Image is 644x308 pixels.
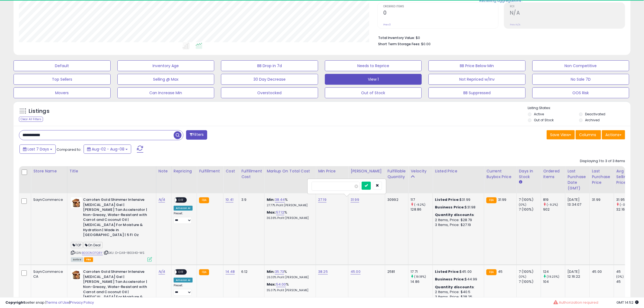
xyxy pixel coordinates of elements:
b: Listed Price: [435,269,460,274]
span: 2025-08-16 14:52 GMT [616,300,639,305]
span: 45 [498,269,503,274]
div: Repricing [174,168,194,174]
span: | SKU: D-CAR-180340-WS [104,251,145,255]
small: FBA [199,269,209,275]
div: 819 [543,197,565,202]
a: N/A [158,197,165,202]
div: 117 [411,197,432,202]
small: (0%) [519,274,526,279]
button: Not Repriced w/Inv [428,74,526,85]
div: 17.71 [411,269,432,274]
div: Amazon AI [174,278,193,283]
div: 3.9 [241,197,260,202]
div: Fulfillment Cost [241,168,262,180]
p: Listing States: [528,106,630,111]
button: Filters [186,130,207,140]
label: Deactivated [585,112,605,116]
div: Preset: [174,284,193,296]
div: : [435,285,480,290]
strong: Copyright [5,300,25,305]
button: BB Suppressed [428,87,526,98]
div: $45.00 [435,269,480,274]
span: Aug-02 - Aug-08 [92,146,124,152]
button: Top Sellers [14,74,111,85]
div: seller snap | | [5,300,94,305]
span: On Deal [83,242,102,248]
a: 31.99 [351,197,359,202]
div: 2 Items, Price: $28.79 [435,218,480,222]
th: The percentage added to the cost of goods (COGS) that forms the calculator for Min & Max prices. [265,166,316,193]
b: Min: [267,269,275,274]
div: % [267,197,312,207]
a: Terms of Use [46,300,69,305]
b: Max: [267,210,276,215]
p: 26.33% Profit [PERSON_NAME] [267,276,312,279]
div: SaynCommerce [33,197,63,202]
div: SaynCommerce CA [33,269,63,279]
div: Fulfillment [199,168,221,174]
div: $31.99 [435,197,480,202]
small: Days In Stock. [519,180,522,185]
button: Actions [602,130,625,139]
p: 27.77% Profit [PERSON_NAME] [267,204,312,207]
div: Velocity [411,168,430,174]
b: Max: [267,282,276,287]
img: 41Ze8-PCp9L._SL40_.jpg [71,269,82,280]
div: ASIN: [71,197,152,261]
div: % [267,210,312,220]
small: (19.18%) [414,274,426,279]
b: Quantity discounts [435,284,474,290]
small: FBA [486,197,496,203]
div: Days In Stock [519,168,539,180]
div: Listed Price [435,168,482,174]
div: 30992 [387,197,404,202]
b: Business Price: [435,277,465,282]
b: Listed Price: [435,197,460,202]
button: No Sale 7D [532,74,629,85]
span: TOP [71,242,83,248]
div: 31.95 [616,197,638,202]
div: 7 (100%) [519,207,541,212]
span: Last 7 Days [28,146,49,152]
small: FBA [199,197,209,203]
h5: Listings [29,107,49,115]
div: 45.00 [592,269,610,274]
b: Business Price: [435,205,465,210]
div: Ordered Items [543,168,563,180]
button: View 1 [325,74,422,85]
div: Current Buybox Price [486,168,514,180]
button: Columns [576,130,601,139]
div: % [267,269,312,279]
a: 27.19 [318,197,326,202]
div: Markup on Total Cost [267,168,313,174]
div: Last Purchase Price [592,168,612,185]
button: Inventory Age [117,60,214,71]
a: 38.25 [318,269,328,274]
div: $44.99 [435,277,480,282]
span: FBA [84,257,93,262]
img: 41Ze8-PCp9L._SL40_.jpg [71,197,82,208]
div: 104 [543,279,565,284]
a: 54.00 [276,282,286,287]
button: Non Competitive [532,60,629,71]
div: 32.16 [616,207,638,212]
small: (19.23%) [547,274,560,279]
div: 6.12 [241,269,260,274]
label: Out of Stock [534,118,554,122]
div: [PERSON_NAME] [351,168,383,174]
a: B00OND7Q8Y [82,251,103,255]
button: Selling @ Max [117,74,214,85]
div: Amazon AI [174,206,193,211]
span: OFF [177,198,185,202]
p: 35.07% Profit [PERSON_NAME] [267,289,312,292]
div: Cost [226,168,237,174]
a: N/A [158,269,165,274]
button: Aug-02 - Aug-08 [84,145,131,154]
div: 31.99 [592,197,610,202]
small: (0%) [519,202,526,207]
a: 10.41 [226,197,233,202]
button: Can Increase Min [117,87,214,98]
div: Store Name [33,168,65,174]
span: 31.99 [498,197,507,202]
a: 57.12 [276,210,285,215]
